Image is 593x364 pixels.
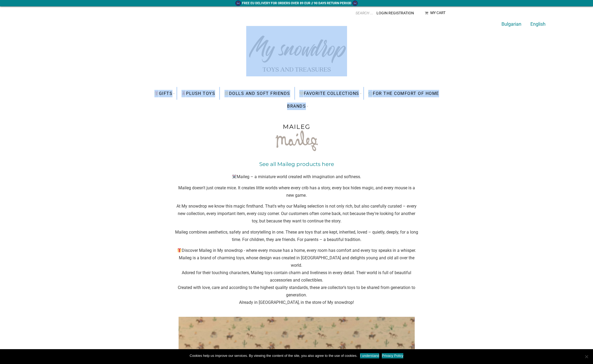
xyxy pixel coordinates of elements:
a: Login Registration [376,11,414,15]
img: 🏡 [368,91,373,95]
img: eu.png [351,1,358,6]
p: Discover Maileg in My snowdrop - where every mouse has a home, every room has comfort and every t... [175,247,419,306]
div: My Cart [430,11,445,15]
span: No [584,354,589,359]
a: English [530,21,546,27]
a: Dolls and soft friends [220,87,294,100]
input: SEARCH ... [334,9,373,17]
a: Gifts [150,87,176,100]
a: Favorite Collections [295,87,363,100]
a: For the comfort of home [364,87,443,100]
p: At My snowdrop we know this magic firsthand. That's why our Maileg selection is not only rich, bu... [175,203,419,225]
div: Maileg – a miniature world created with imagination and softness. [175,173,419,306]
p: Maileg doesn't just create mice. It creates little worlds where every crib has a story, every box... [175,184,419,199]
img: My snowdrop [246,26,347,76]
p: Maileg combines aesthetics, safety and storytelling in one. These are toys that are kept, inherit... [175,229,419,243]
a: BRANDS [283,100,310,112]
img: 💛 [299,91,304,95]
a: My Cart [425,11,445,15]
img: 🎁 [154,91,159,95]
a: PLUSH TOYS [177,87,219,100]
img: 👧 [224,91,229,95]
img: eu.png [235,1,242,6]
img: 🧸 [181,91,186,95]
img: 🎁 [177,248,181,252]
a: See all Maileg products here [259,161,334,167]
a: Политика за поверителност [382,353,403,358]
span: Cookies help us improve our services. By viewing the content of the site, you also agree to the u... [190,353,357,358]
a: Bulgarian [501,21,521,27]
img: 🐭 [232,174,236,179]
a: Разбрах [360,353,379,358]
h1: Maileg [191,123,403,130]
